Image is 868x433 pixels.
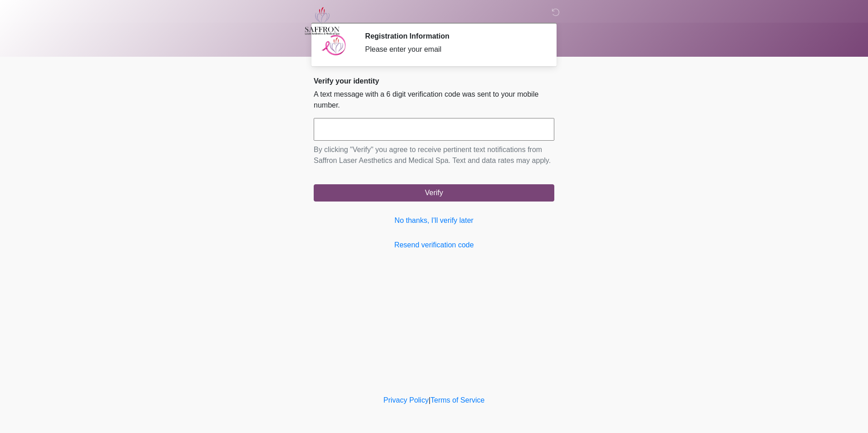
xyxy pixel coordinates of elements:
[384,396,429,404] a: Privacy Policy
[314,89,554,111] p: A text message with a 6 digit verification code was sent to your mobile number.
[365,44,541,55] div: Please enter your email
[314,184,554,202] button: Verify
[314,240,554,251] a: Resend verification code
[314,77,554,85] h2: Verify your identity
[314,144,554,166] p: By clicking "Verify" you agree to receive pertinent text notifications from Saffron Laser Aesthet...
[321,32,348,59] img: Agent Avatar
[314,215,554,226] a: No thanks, I'll verify later
[305,7,340,35] img: Saffron Laser Aesthetics and Medical Spa Logo
[429,396,430,404] a: |
[430,396,484,404] a: Terms of Service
